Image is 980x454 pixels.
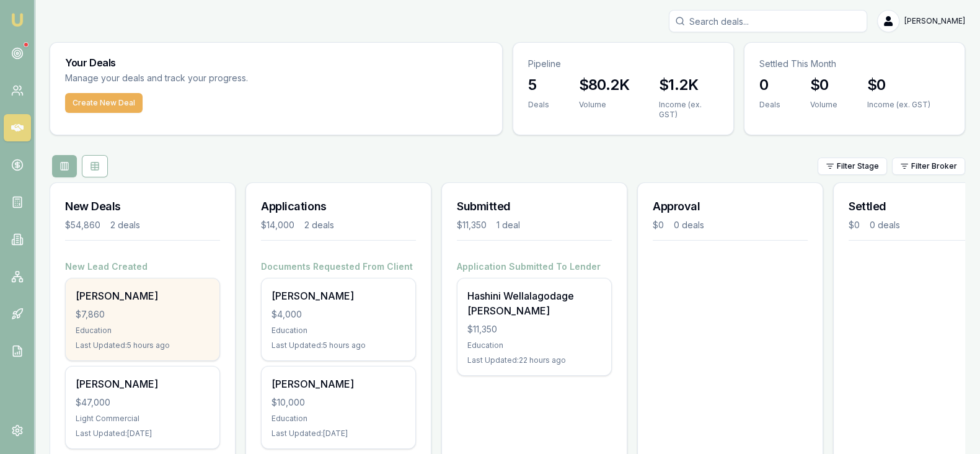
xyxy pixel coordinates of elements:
[892,158,965,175] button: Filter Broker
[457,198,612,215] h3: Submitted
[76,376,210,391] div: [PERSON_NAME]
[818,158,887,175] button: Filter Stage
[759,75,780,95] h3: 0
[867,75,930,95] h3: $0
[261,260,416,273] h4: Documents Requested From Client
[759,58,950,70] p: Settled This Month
[271,414,405,424] div: Education
[271,376,405,391] div: [PERSON_NAME]
[65,93,143,113] button: Create New Deal
[674,219,704,231] div: 0 deals
[271,288,405,303] div: [PERSON_NAME]
[457,260,612,273] h4: Application Submitted To Lender
[837,161,879,171] span: Filter Stage
[467,340,601,350] div: Education
[65,58,487,68] h3: Your Deals
[76,340,210,350] div: Last Updated: 5 hours ago
[810,100,837,110] div: Volume
[304,219,334,231] div: 2 deals
[528,75,549,95] h3: 5
[271,326,405,336] div: Education
[65,71,382,86] p: Manage your deals and track your progress.
[271,396,405,409] div: $10,000
[759,100,780,110] div: Deals
[76,326,210,336] div: Education
[271,308,405,321] div: $4,000
[261,198,416,215] h3: Applications
[76,414,210,424] div: Light Commercial
[65,219,100,231] div: $54,860
[653,198,808,215] h3: Approval
[870,219,900,231] div: 0 deals
[76,396,210,409] div: $47,000
[65,198,220,215] h3: New Deals
[110,219,140,231] div: 2 deals
[669,10,867,32] input: Search deals
[904,16,965,26] span: [PERSON_NAME]
[467,288,601,318] div: Hashini Wellalagodage [PERSON_NAME]
[911,161,957,171] span: Filter Broker
[659,100,718,120] div: Income (ex. GST)
[467,355,601,365] div: Last Updated: 22 hours ago
[497,219,520,231] div: 1 deal
[579,75,629,95] h3: $80.2K
[76,288,210,303] div: [PERSON_NAME]
[65,260,220,273] h4: New Lead Created
[528,100,549,110] div: Deals
[659,75,718,95] h3: $1.2K
[76,429,210,438] div: Last Updated: [DATE]
[467,323,601,336] div: $11,350
[457,219,487,231] div: $11,350
[10,12,25,27] img: emu-icon-u.png
[528,58,718,70] p: Pipeline
[653,219,664,231] div: $0
[76,308,210,321] div: $7,860
[867,100,930,110] div: Income (ex. GST)
[261,219,294,231] div: $14,000
[271,340,405,350] div: Last Updated: 5 hours ago
[849,219,860,231] div: $0
[271,429,405,438] div: Last Updated: [DATE]
[579,100,629,110] div: Volume
[810,75,837,95] h3: $0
